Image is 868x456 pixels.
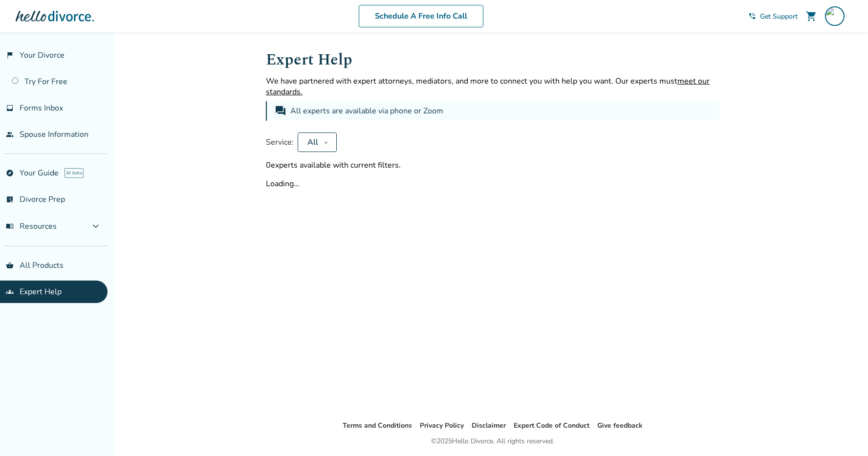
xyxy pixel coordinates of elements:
[266,48,719,72] h1: Expert Help
[20,103,63,113] span: Forms Inbox
[6,169,14,177] span: explore
[275,105,286,117] span: forum
[825,6,845,26] img: stef@stefaniephan.com
[420,421,464,430] a: Privacy Policy
[6,261,14,269] span: shopping_basket
[266,178,719,189] div: Loading...
[6,104,14,112] span: inbox
[90,220,102,232] span: expand_more
[298,132,337,152] button: All
[266,76,710,97] span: meet our standards.
[306,137,320,148] div: All
[6,288,14,296] span: groups
[65,168,84,178] span: AI beta
[6,51,14,59] span: flag_2
[6,195,14,203] span: list_alt_check
[290,105,445,117] div: All experts are available via phone or Zoom
[472,420,506,432] li: Disclaimer
[748,12,756,20] span: phone_in_talk
[805,10,817,22] span: shopping_cart
[748,12,798,21] a: phone_in_talkGet Support
[266,137,294,148] span: Service:
[6,221,57,232] span: Resources
[6,130,14,138] span: people
[343,421,412,430] a: Terms and Conditions
[597,420,643,432] li: Give feedback
[359,5,483,27] a: Schedule A Free Info Call
[266,160,719,171] div: 0 experts available with current filters.
[266,76,719,97] p: We have partnered with expert attorneys, mediators, and more to connect you with help you want. O...
[514,421,589,430] a: Expert Code of Conduct
[6,222,14,230] span: menu_book
[431,435,554,447] div: © 2025 Hello Divorce. All rights reserved.
[760,12,798,21] span: Get Support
